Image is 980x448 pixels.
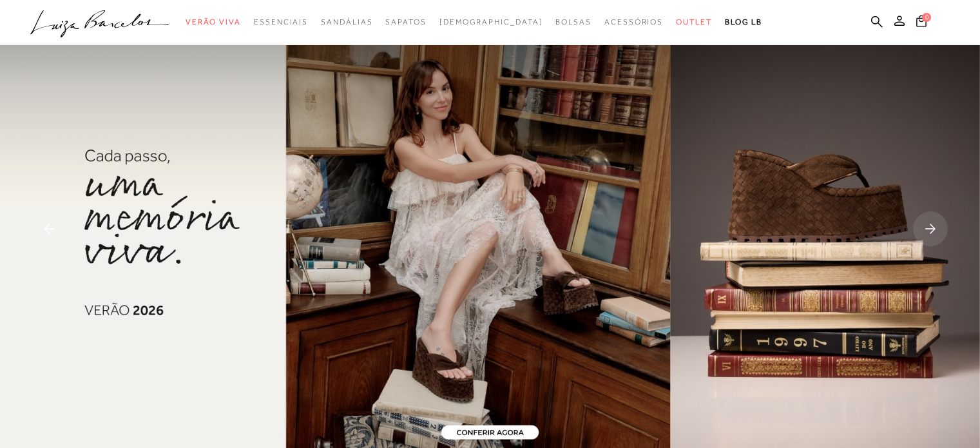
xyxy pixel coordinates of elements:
[676,17,712,26] span: Outlet
[321,10,372,34] a: categoryNavScreenReaderText
[922,13,931,22] span: 0
[385,10,426,34] a: categoryNavScreenReaderText
[555,10,591,34] a: categoryNavScreenReaderText
[254,10,308,34] a: categoryNavScreenReaderText
[604,10,663,34] a: categoryNavScreenReaderText
[725,10,762,34] a: BLOG LB
[254,17,308,26] span: Essenciais
[604,17,663,26] span: Acessórios
[439,17,543,26] span: [DEMOGRAPHIC_DATA]
[725,17,762,26] span: BLOG LB
[439,10,543,34] a: noSubCategoriesText
[321,17,372,26] span: Sandálias
[186,10,241,34] a: categoryNavScreenReaderText
[555,17,591,26] span: Bolsas
[385,17,426,26] span: Sapatos
[912,14,930,32] button: 0
[676,10,712,34] a: categoryNavScreenReaderText
[186,17,241,26] span: Verão Viva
